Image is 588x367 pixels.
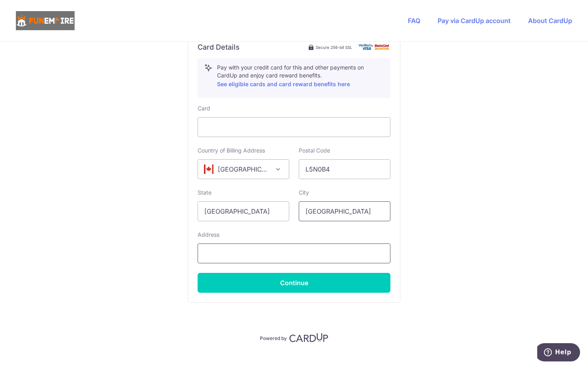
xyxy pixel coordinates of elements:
[217,81,350,87] a: See eligible cards and card reward benefits here
[528,17,572,25] a: About CardUp
[204,122,384,132] iframe: Secure card payment input frame
[359,44,390,50] img: card secure
[438,17,511,25] a: Pay via CardUp account
[316,44,352,50] span: Secure 256-bit SSL
[299,189,309,197] label: City
[260,334,287,342] p: Powered by
[198,273,390,293] button: Continue
[217,64,384,89] p: Pay with your credit card for this and other payments on CardUp and enjoy card reward benefits.
[299,159,390,179] input: Example 123456
[198,159,289,179] span: Canada
[408,17,420,25] a: FAQ
[198,104,210,112] label: Card
[537,343,580,363] iframe: Opens a widget where you can find more information
[289,333,328,342] img: CardUp
[198,147,265,155] label: Country of Billing Address
[299,147,330,155] label: Postal Code
[198,42,240,52] h6: Card Details
[198,160,289,179] span: Canada
[198,231,219,239] label: Address
[198,189,211,197] label: State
